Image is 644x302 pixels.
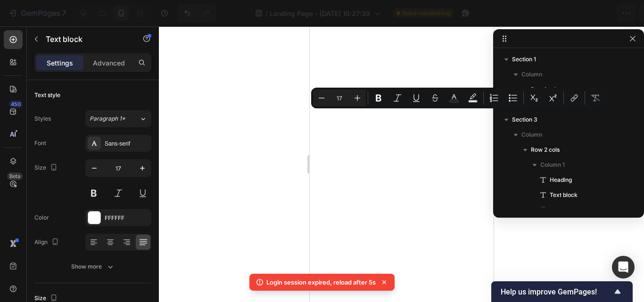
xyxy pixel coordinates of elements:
p: Text block [46,33,126,45]
iframe: Design area [310,26,494,302]
span: Heading [550,175,572,185]
span: Help us improve GemPages! [501,287,612,296]
span: Save [554,9,570,17]
button: 7 [4,4,70,23]
button: Show survey - Help us improve GemPages! [501,286,623,297]
span: Paragraph 1* [90,114,125,123]
div: Sans-serif [105,139,149,148]
p: 7 [62,8,66,19]
span: Row 1 col [531,85,556,94]
div: Open Intercom Messenger [612,256,635,278]
div: Align [34,236,61,249]
span: Section 3 [512,115,537,124]
span: Section 1 [512,55,536,64]
span: Column 1 [540,160,565,170]
div: Font [34,139,46,147]
div: FFFFFF [105,214,149,222]
span: Image [550,205,566,215]
button: Paragraph 1* [85,110,151,127]
div: Styles [34,114,51,123]
span: / [265,8,268,18]
p: Settings [47,58,73,68]
div: 450 [9,100,23,108]
button: Publish [581,4,621,23]
div: Color [34,213,49,222]
div: Editor contextual toolbar [311,88,606,108]
span: Column [521,70,542,79]
span: Column [521,130,542,139]
span: Row 2 cols [531,145,560,155]
div: Undo/Redo [178,4,216,23]
button: Show more [34,258,151,275]
p: Login session expired, reload after 5s [266,278,376,287]
span: Need republishing [402,9,450,17]
span: Landing Page - [DATE] 10:27:39 [270,8,370,18]
div: Size [34,162,59,174]
div: Beta [7,172,23,180]
div: Publish [589,8,613,18]
p: Advanced [93,58,125,68]
div: Show more [71,262,115,271]
div: Text style [34,91,60,99]
button: Save [546,4,578,23]
span: Text block [550,190,578,200]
